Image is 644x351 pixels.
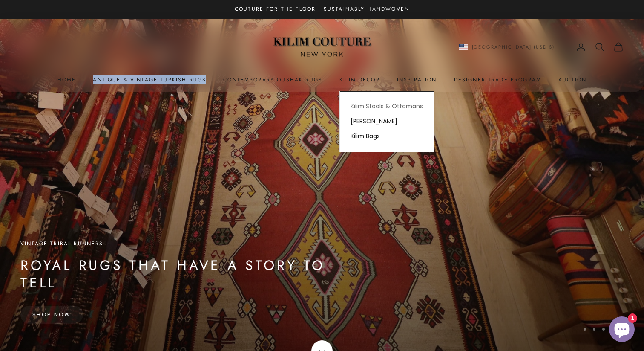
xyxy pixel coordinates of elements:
img: United States [459,44,468,50]
p: Royal Rugs That Have a Story to Tell [20,257,353,292]
a: Inspiration [397,75,437,84]
a: Antique & Vintage Turkish Rugs [93,75,206,84]
p: Couture for the Floor · Sustainably Handwoven [235,5,409,14]
a: [PERSON_NAME] [340,114,434,129]
a: Home [57,75,76,84]
a: Designer Trade Program [454,75,542,84]
p: Vintage Tribal Runners [20,239,353,248]
inbox-online-store-chat: Shopify online store chat [607,316,637,344]
nav: Secondary navigation [459,42,624,52]
summary: Kilim Decor [339,75,380,84]
a: Contemporary Oushak Rugs [223,75,322,84]
span: [GEOGRAPHIC_DATA] (USD $) [472,43,555,51]
a: Kilim Stools & Ottomans [340,99,434,114]
button: Change country or currency [459,43,563,51]
a: Kilim Bags [340,129,434,144]
a: Shop Now [20,306,83,324]
nav: Primary navigation [20,75,624,84]
img: Logo of Kilim Couture New York [269,27,375,67]
a: Auction [558,75,586,84]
